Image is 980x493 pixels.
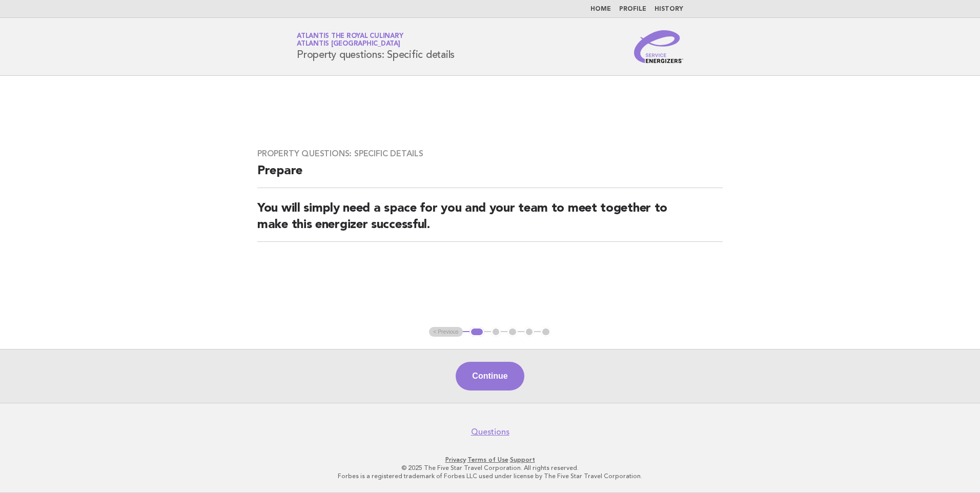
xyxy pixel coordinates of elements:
[590,6,611,12] a: Home
[619,6,646,12] a: Profile
[634,30,683,63] img: Service Energizers
[471,427,509,437] a: Questions
[456,362,524,391] button: Continue
[655,6,683,12] a: History
[510,456,535,463] a: Support
[257,149,723,159] h3: Property questions: Specific details
[297,41,400,48] span: Atlantis [GEOGRAPHIC_DATA]
[297,33,403,47] a: Atlantis the Royal CulinaryAtlantis [GEOGRAPHIC_DATA]
[176,464,804,472] p: © 2025 The Five Star Travel Corporation. All rights reserved.
[469,327,484,337] button: 1
[176,472,804,480] p: Forbes is a registered trademark of Forbes LLC used under license by The Five Star Travel Corpora...
[467,456,508,463] a: Terms of Use
[257,163,723,188] h2: Prepare
[176,456,804,464] p: · ·
[297,33,455,60] h1: Property questions: Specific details
[445,456,466,463] a: Privacy
[257,200,723,242] h2: You will simply need a space for you and your team to meet together to make this energizer succes...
